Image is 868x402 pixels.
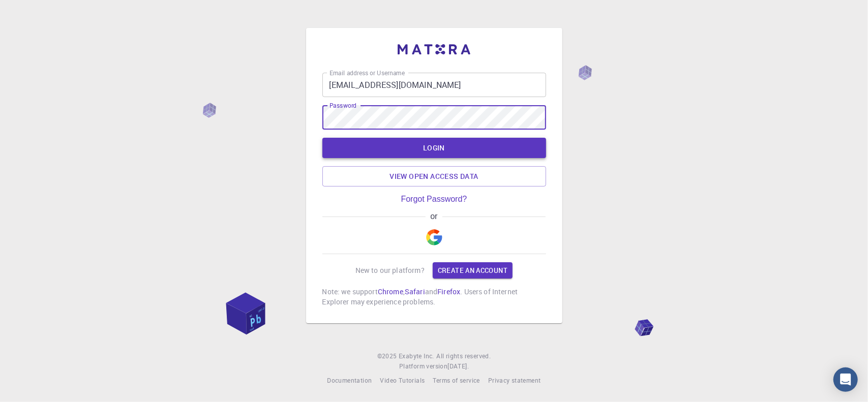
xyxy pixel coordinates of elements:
span: Video Tutorials [380,376,425,384]
a: Video Tutorials [380,376,425,386]
a: Firefox [437,287,460,296]
span: © 2025 [377,351,399,361]
a: Privacy statement [488,376,541,386]
span: Platform version [399,361,447,372]
span: Terms of service [433,376,480,384]
a: Terms of service [433,376,480,386]
button: LOGIN [322,138,546,158]
span: [DATE] . [447,362,469,370]
a: [DATE]. [447,361,469,372]
span: Exabyte Inc. [399,352,434,360]
label: Email address or Username [330,69,405,77]
p: New to our platform? [355,265,425,275]
img: Google [426,229,442,245]
div: Open Intercom Messenger [833,367,858,392]
span: Documentation [327,376,372,384]
span: All rights reserved. [436,351,491,361]
a: Chrome [378,287,403,296]
span: or [426,212,442,221]
a: View open access data [322,166,546,187]
a: Safari [405,287,425,296]
a: Exabyte Inc. [399,351,434,361]
a: Forgot Password? [401,195,467,204]
label: Password [330,101,356,110]
a: Documentation [327,376,372,386]
p: Note: we support , and . Users of Internet Explorer may experience problems. [322,287,546,307]
a: Create an account [433,262,513,279]
span: Privacy statement [488,376,541,384]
